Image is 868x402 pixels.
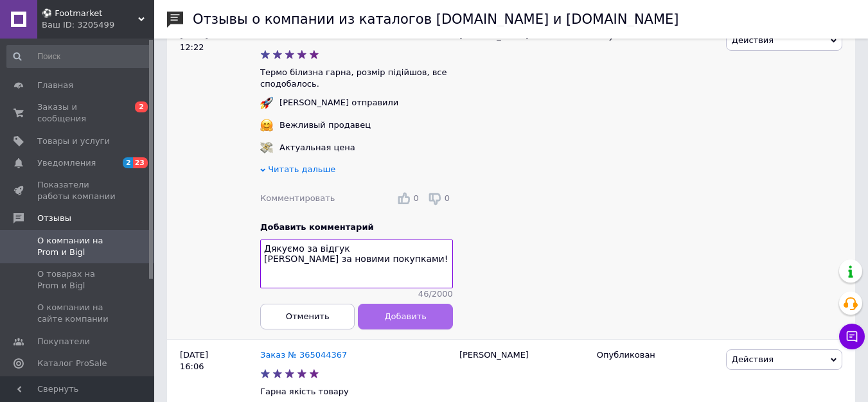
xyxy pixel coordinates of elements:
[453,20,590,339] div: [PERSON_NAME]
[37,336,90,347] span: Покупатели
[37,179,119,202] span: Показатели работы компании
[37,302,119,325] span: О компании на сайте компании
[276,142,359,153] div: Актуальная цена
[260,31,347,40] a: Заказ № 365888425
[445,193,450,203] span: 0
[260,350,347,360] a: Заказ № 365044367
[193,12,679,27] h1: Отзывы о компании из каталогов [DOMAIN_NAME] и [DOMAIN_NAME]
[37,101,119,125] span: Заказы и сообщения
[6,45,152,68] input: Поиск
[260,240,453,289] textarea: Дякуємо за відгук [PERSON_NAME] за новими покупками!
[42,8,138,19] span: ⚽️ Footmarket
[260,193,335,203] span: Комментировать
[37,135,110,147] span: Товары и услуги
[133,157,148,168] span: 23
[135,101,148,112] span: 2
[260,164,453,179] div: Читать дальше
[260,222,374,232] span: Добавить комментарий
[123,157,133,168] span: 2
[597,349,716,361] div: Опубликован
[167,20,260,339] div: [DATE] 12:22
[839,324,865,349] button: Чат с покупателем
[42,19,154,31] div: Ваш ID: 3205499
[37,80,73,91] span: Главная
[384,312,426,322] span: Добавить
[260,141,273,154] img: :money_with_wings:
[37,268,119,292] span: О товарах на Prom и Bigl
[260,304,355,329] button: Отменить
[268,164,335,174] span: Читать дальше
[260,386,453,398] p: Гарна якість товару
[418,289,453,301] span: 46 / 2000
[37,235,119,258] span: О компании на Prom и Bigl
[37,358,107,369] span: Каталог ProSale
[260,119,273,132] img: :hugging_face:
[359,304,453,329] button: Добавить
[732,35,774,45] span: Действия
[732,354,774,364] span: Действия
[286,312,330,322] span: Отменить
[260,96,273,109] img: :rocket:
[413,193,418,203] span: 0
[37,213,71,224] span: Отзывы
[37,157,96,169] span: Уведомления
[276,97,402,109] div: [PERSON_NAME] отправили
[260,67,453,90] p: Термо білизна гарна, розмір підійшов, все сподобалось.
[276,119,374,131] div: Вежливый продавец
[260,193,335,204] div: Комментировать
